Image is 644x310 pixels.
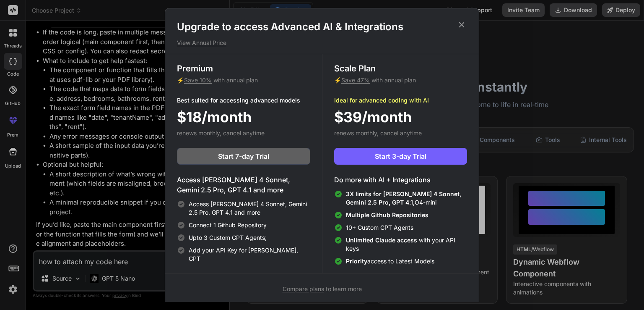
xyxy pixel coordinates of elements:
h3: Premium [177,63,310,74]
span: Start 3-day Trial [375,151,426,161]
h1: Upgrade to access Advanced AI & Integrations [177,20,467,34]
span: to learn more [283,285,362,292]
h3: Scale Plan [334,63,467,74]
span: O4-mini [346,190,467,207]
span: Access [PERSON_NAME] 4 Sonnet, Gemini 2.5 Pro, GPT 4.1 and more [189,200,310,217]
p: ⚡ with annual plan [334,76,467,84]
p: View Annual Price [177,39,467,47]
span: Unlimited Claude access [346,236,419,244]
span: Add your API Key for [PERSON_NAME], GPT [189,246,310,263]
span: Save 47% [341,76,370,84]
span: Connect 1 Github Repository [189,221,267,229]
span: Compare plans [283,285,324,292]
span: Priority [346,257,367,265]
span: access to Latest Models [346,257,434,265]
span: Start 7-day Trial [218,151,269,161]
span: 3X limits for [PERSON_NAME] 4 Sonnet, Gemini 2.5 Pro, GPT 4.1, [346,190,461,206]
span: with your API keys [346,236,467,253]
span: renews monthly, cancel anytime [334,129,422,137]
h4: Access [PERSON_NAME] 4 Sonnet, Gemini 2.5 Pro, GPT 4.1 and more [177,175,310,195]
button: Start 7-day Trial [177,148,310,165]
h4: Do more with AI + Integrations [334,175,467,185]
span: 10+ Custom GPT Agents [346,223,413,232]
span: renews monthly, cancel anytime [177,129,265,137]
button: Start 3-day Trial [334,148,467,165]
span: Multiple Github Repositories [346,211,428,218]
span: $39/month [334,106,412,128]
p: ⚡ with annual plan [177,76,310,84]
span: Upto 3 Custom GPT Agents; [189,234,267,242]
span: Save 10% [184,76,212,84]
span: $18/month [177,106,252,128]
p: Ideal for advanced coding with AI [334,96,467,105]
p: Best suited for accessing advanced models [177,96,310,105]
